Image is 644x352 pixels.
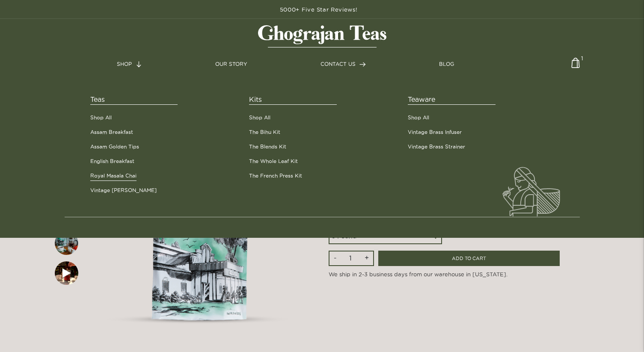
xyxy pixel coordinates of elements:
a: The Blends Kit [249,143,286,151]
img: First slide [55,231,78,255]
a: The Whole Leaf Kit [249,157,298,165]
input: Qty [343,251,358,264]
img: menu-lady.svg [502,166,560,216]
img: cart-icon-matt.svg [571,58,580,74]
img: First slide [55,261,78,285]
a: BLOG [439,60,454,68]
a: Vintage [PERSON_NAME] [90,186,157,194]
a: Assam Golden Tips [90,143,139,151]
span: Kits [249,94,337,105]
a: Royal Masala Chai [90,172,137,180]
span: CONTACT US [321,61,356,67]
input: + [360,251,373,265]
p: We ship in 2-3 business days from our warehouse in [US_STATE]. [329,266,560,279]
a: OUR STORY [215,60,247,68]
a: SHOP [117,60,142,68]
input: ADD TO CART [378,251,560,266]
a: Vintage Brass Strainer [408,143,465,151]
span: 1 [580,54,584,58]
img: forward-arrow.svg [359,62,366,67]
input: - [329,251,341,265]
a: English Breakfast [90,157,134,165]
a: Vintage Brass Infuser [408,128,462,136]
span: Teas [90,94,178,105]
a: Shop All [408,114,429,121]
span: SHOP [117,61,132,67]
a: 1 [571,58,580,74]
img: forward-arrow.svg [137,61,141,68]
a: Shop All [249,114,270,121]
a: Assam Breakfast [90,128,133,136]
span: Teaware [408,94,496,105]
a: CONTACT US [321,60,366,68]
a: The French Press Kit [249,172,302,180]
img: logo-matt.svg [258,25,386,47]
a: Shop All [90,114,112,121]
a: The Bihu Kit [249,128,280,136]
